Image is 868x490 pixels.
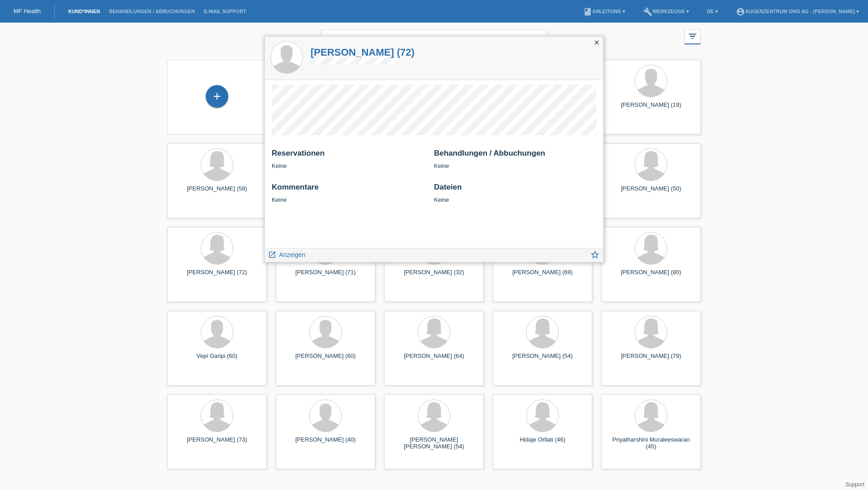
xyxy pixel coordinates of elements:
[175,352,259,367] div: Vepi Garipi (60)
[590,250,600,260] i: star_border
[639,9,693,14] a: buildWerkzeuge ▾
[272,183,427,196] h2: Kommentare
[268,248,306,260] a: launch Anzeigen
[392,436,476,451] div: [PERSON_NAME] [PERSON_NAME] (54)
[283,269,368,283] div: [PERSON_NAME] (71)
[272,149,427,169] div: Keine
[175,269,259,283] div: [PERSON_NAME] (72)
[736,7,745,16] i: account_circle
[703,9,722,14] a: DE ▾
[311,47,415,58] a: [PERSON_NAME] (72)
[609,436,693,451] div: Priyatharshini Muraleeswaran (45)
[845,481,864,488] a: Support
[392,352,476,367] div: [PERSON_NAME] (64)
[500,436,585,451] div: Hidaje Orllati (46)
[206,89,228,104] div: Kund*in hinzufügen
[609,269,693,283] div: [PERSON_NAME] (80)
[64,9,104,14] a: Kund*innen
[175,185,259,200] div: [PERSON_NAME] (58)
[14,8,41,14] a: MF Health
[643,7,652,16] i: build
[731,9,863,14] a: account_circleAugenzentrum ONO AG - [PERSON_NAME] ▾
[272,183,427,203] div: Keine
[434,149,596,169] div: Keine
[500,269,585,283] div: [PERSON_NAME] (69)
[609,352,693,367] div: [PERSON_NAME] (79)
[175,436,259,451] div: [PERSON_NAME] (73)
[283,352,368,367] div: [PERSON_NAME] (60)
[321,29,547,51] input: Suche...
[434,149,596,162] h2: Behandlungen / Abbuchungen
[500,352,585,367] div: [PERSON_NAME] (54)
[593,39,600,46] i: close
[392,269,476,283] div: [PERSON_NAME] (32)
[609,101,693,116] div: [PERSON_NAME] (19)
[583,7,592,16] i: book
[590,251,600,262] a: star_border
[283,436,368,451] div: [PERSON_NAME] (40)
[434,183,596,203] div: Keine
[268,251,276,259] i: launch
[688,31,698,41] i: filter_list
[609,185,693,200] div: [PERSON_NAME] (50)
[104,9,199,14] a: Behandlungen / Abbuchungen
[199,9,251,14] a: E-Mail Support
[434,183,596,196] h2: Dateien
[279,251,305,258] span: Anzeigen
[272,149,427,162] h2: Reservationen
[579,9,630,14] a: bookAnleitung ▾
